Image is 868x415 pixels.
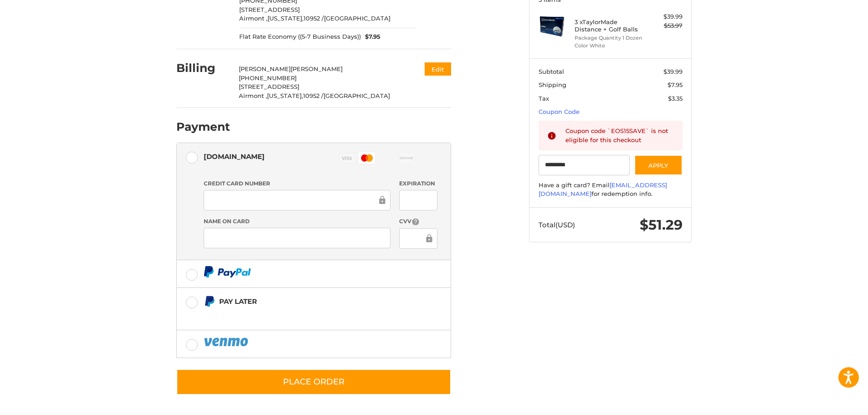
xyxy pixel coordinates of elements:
[303,15,324,22] span: 10952 /
[239,6,300,13] span: [STREET_ADDRESS]
[539,108,580,115] a: Coupon Code
[539,95,549,102] span: Tax
[176,61,230,75] h2: Billing
[303,92,324,99] span: 10952 /
[668,81,683,88] span: $7.95
[575,18,644,33] h4: 3 x TaylorMade Distance + Golf Balls
[640,216,683,233] span: $51.29
[539,81,566,88] span: Shipping
[267,15,303,22] span: [US_STATE],
[204,336,250,348] img: PayPal icon
[565,127,674,144] div: Coupon code `EOS15SAVE` is not eligible for this checkout
[575,34,644,42] li: Package Quantity 1 Dozen
[663,68,683,75] span: $39.99
[647,12,683,21] div: $39.99
[204,296,215,307] img: Pay Later icon
[176,369,451,395] button: Place Order
[539,181,683,199] div: Have a gift card? Email for redemption info.
[324,92,390,99] span: [GEOGRAPHIC_DATA]
[399,179,437,188] label: Expiration
[539,220,575,229] span: Total (USD)
[324,15,390,22] span: [GEOGRAPHIC_DATA]
[176,120,230,134] h2: Payment
[239,74,297,82] span: [PHONE_NUMBER]
[425,62,451,76] button: Edit
[647,21,683,31] div: $53.97
[291,65,343,72] span: [PERSON_NAME]
[219,294,394,309] div: Pay Later
[239,32,361,41] span: Flat Rate Economy ((5-7 Business Days))
[399,217,437,226] label: CVV
[634,155,683,175] button: Apply
[239,65,291,72] span: [PERSON_NAME]
[204,217,390,225] label: Name on Card
[204,311,394,319] iframe: PayPal Message 1
[239,15,267,22] span: Airmont ,
[204,179,390,188] label: Credit Card Number
[239,92,267,99] span: Airmont ,
[239,83,299,90] span: [STREET_ADDRESS]
[361,32,381,41] span: $7.95
[267,92,303,99] span: [US_STATE],
[539,68,564,75] span: Subtotal
[204,266,251,277] img: PayPal icon
[575,42,644,50] li: Color White
[539,155,630,175] input: Gift Certificate or Coupon Code
[204,149,265,164] div: [DOMAIN_NAME]
[668,95,683,102] span: $3.35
